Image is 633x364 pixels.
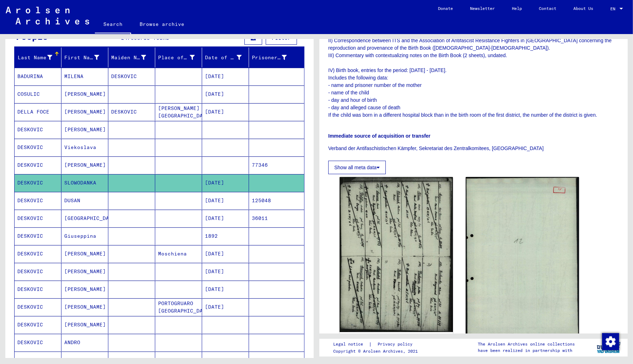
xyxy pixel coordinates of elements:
mat-cell: 77346 [249,156,304,174]
mat-cell: [PERSON_NAME] [61,316,108,333]
div: Maiden Name [111,52,155,63]
div: Place of Birth [158,52,204,63]
mat-cell: [PERSON_NAME] [61,103,108,121]
mat-cell: DUSAN [61,192,108,209]
mat-cell: [PERSON_NAME] [61,281,108,298]
mat-cell: [PERSON_NAME] [61,86,108,103]
mat-cell: DESKOVIC [15,156,61,174]
mat-cell: DESKOVIC [15,227,61,245]
img: Change consent [602,333,619,350]
div: Place of Birth [158,54,195,61]
mat-cell: [PERSON_NAME] [61,156,108,174]
mat-header-cell: Place of Birth [155,48,202,67]
mat-cell: DESKOVIC [15,139,61,156]
mat-cell: DESKOVIC [15,316,61,333]
div: Change consent [602,333,619,350]
img: yv_logo.png [595,338,622,356]
span: 24 [121,35,128,41]
mat-cell: DESKOVIC [15,121,61,138]
mat-cell: [DATE] [202,192,249,209]
img: 002.jpg [466,177,579,338]
div: Last Name [17,52,61,63]
div: Maiden Name [111,54,146,61]
mat-cell: DESKOVIC [15,334,61,351]
mat-cell: [DATE] [202,281,249,298]
mat-cell: [DATE] [202,245,249,263]
img: 001.jpg [340,177,453,332]
mat-cell: [DATE] [202,68,249,85]
p: Copyright © Arolsen Archives, 2021 [333,348,421,354]
mat-cell: [PERSON_NAME] [61,263,108,280]
mat-cell: DESKOVIC [15,210,61,227]
div: Date of Birth [205,54,242,61]
p: have been realized in partnership with [478,347,575,354]
mat-cell: [PERSON_NAME] [61,298,108,316]
mat-cell: PORTOGRUARO [GEOGRAPHIC_DATA] [155,298,202,316]
mat-header-cell: Last Name [15,48,61,67]
p: Contains: I) Letter from the Sonderstandesamt (special registry office) in [GEOGRAPHIC_DATA] to I... [328,22,619,119]
mat-cell: DESKOVIC [15,174,61,192]
a: Browse archive [131,16,193,33]
mat-cell: DESKOVIC [15,298,61,316]
button: Show all meta data [328,161,386,174]
p: Verband der Antifaschistischen Kämpfer, Sekretariat des Zentralkomitees, [GEOGRAPHIC_DATA] [328,145,619,152]
mat-cell: ANDRO [61,334,108,351]
mat-header-cell: Prisoner # [249,48,304,67]
span: records found [128,35,169,41]
mat-header-cell: Maiden Name [108,48,155,67]
mat-cell: [DATE] [202,210,249,227]
span: Filter [272,35,291,41]
img: Arolsen_neg.svg [6,7,89,24]
div: | [333,341,421,348]
mat-cell: 36011 [249,210,304,227]
div: First Name [64,52,108,63]
mat-cell: DELLA FOCE [15,103,61,121]
mat-cell: 125048 [249,192,304,209]
div: Last Name [17,54,52,61]
mat-cell: MILENA [61,68,108,85]
div: First Name [64,54,99,61]
mat-cell: BADURINA [15,68,61,85]
mat-cell: [DATE] [202,298,249,316]
a: Legal notice [333,341,369,348]
mat-cell: DESKOVIC [15,245,61,263]
mat-cell: [PERSON_NAME] [61,121,108,138]
mat-cell: SLOWODANKA [61,174,108,192]
mat-cell: [DATE] [202,174,249,192]
mat-cell: [PERSON_NAME] [61,245,108,263]
mat-cell: Moschiena [155,245,202,263]
mat-cell: DESKOVIC [108,68,155,85]
b: Immediate source of acquisition or transfer [328,133,431,139]
mat-cell: DESKOVIC [15,263,61,280]
div: Prisoner # [252,52,296,63]
mat-cell: COSULIC [15,86,61,103]
mat-cell: [DATE] [202,86,249,103]
mat-header-cell: First Name [61,48,108,67]
mat-cell: DESKOVIC [15,281,61,298]
mat-cell: DESKOVIC [108,103,155,121]
span: EN [610,6,618,11]
mat-header-cell: Date of Birth [202,48,249,67]
mat-cell: Giuseppina [61,227,108,245]
mat-cell: DESKOVIC [15,192,61,209]
a: Search [95,16,131,34]
div: Date of Birth [205,52,250,63]
mat-cell: Viekoslava [61,139,108,156]
mat-cell: 1892 [202,227,249,245]
mat-cell: [DATE] [202,103,249,121]
mat-cell: [PERSON_NAME] [GEOGRAPHIC_DATA] [155,103,202,121]
mat-cell: [DATE] [202,263,249,280]
mat-cell: [GEOGRAPHIC_DATA] [61,210,108,227]
div: Prisoner # [252,54,287,61]
p: The Arolsen Archives online collections [478,341,575,347]
a: Privacy policy [372,341,421,348]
